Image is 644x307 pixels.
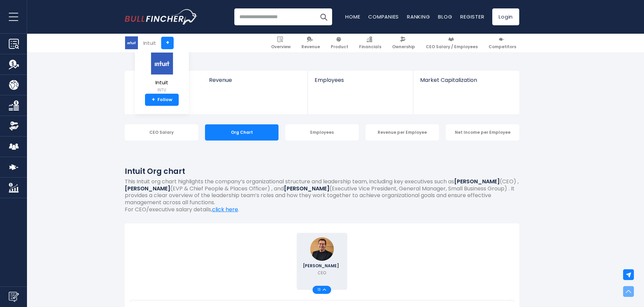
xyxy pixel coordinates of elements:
[460,13,484,20] a: Register
[423,34,481,52] a: CEO Salary / Employees
[284,185,329,192] b: [PERSON_NAME]
[285,124,359,141] div: Employees
[454,178,500,185] b: [PERSON_NAME]
[271,44,291,50] span: Overview
[345,13,360,20] a: Home
[125,178,519,206] p: This Intuit org chart highlights the company’s organizational structure and leadership team, incl...
[356,34,384,52] a: Financials
[331,44,348,50] span: Product
[125,9,198,25] img: Bullfincher logo
[315,77,406,83] span: Employees
[303,264,341,268] span: [PERSON_NAME]
[301,44,320,50] span: Revenue
[268,34,294,52] a: Overview
[125,206,519,213] p: For CEO/executive salary details, .
[446,124,519,141] div: Net Income per Employee
[389,34,418,52] a: Ownership
[365,124,439,141] div: Revenue per Employee
[368,13,399,20] a: Companies
[328,34,351,52] a: Product
[407,13,430,20] a: Ranking
[310,237,334,261] img: Sasan Goodarzi
[212,206,238,213] a: click here
[150,80,174,86] span: Intuit
[125,36,138,49] img: INTU logo
[209,77,301,83] span: Revenue
[298,34,323,52] a: Revenue
[161,37,174,49] a: +
[359,44,381,50] span: Financials
[438,13,452,20] a: Blog
[145,94,179,106] a: +Follow
[315,8,332,25] button: Search
[152,97,155,103] strong: +
[392,44,415,50] span: Ownership
[205,124,279,141] div: Org Chart
[420,77,512,83] span: Market Capitalization
[413,71,519,95] a: Market Capitalization
[150,52,174,94] a: Intuit INTU
[125,185,170,192] b: [PERSON_NAME]
[486,34,519,52] a: Competitors
[489,44,516,50] span: Competitors
[318,288,323,291] span: 13
[125,124,198,141] div: CEO Salary
[318,270,326,276] p: CEO
[426,44,478,50] span: CEO Salary / Employees
[308,71,413,95] a: Employees
[202,71,308,95] a: Revenue
[492,8,519,25] a: Login
[150,52,174,75] img: INTU logo
[297,233,347,290] a: Sasan Goodarzi [PERSON_NAME] CEO 13
[143,39,156,47] div: Intuit
[125,9,197,25] a: Go to homepage
[150,87,174,93] small: INTU
[125,166,519,177] h1: Intuit Org chart
[9,121,19,131] img: Ownership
